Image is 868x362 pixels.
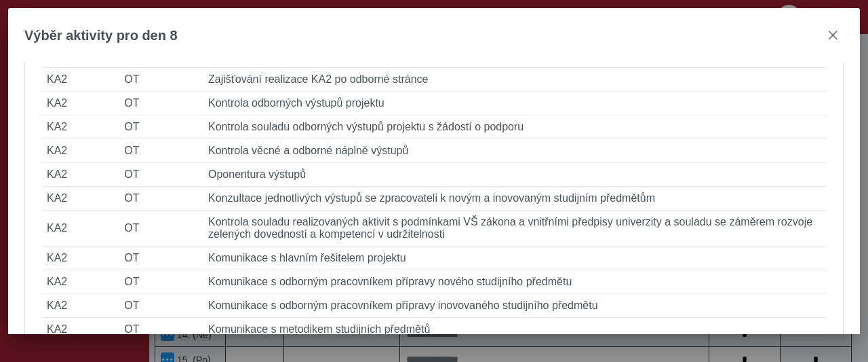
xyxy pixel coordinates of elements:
[203,247,827,270] td: Komunikace s hlavním řešitelem projektu
[41,187,119,211] td: KA2
[119,211,203,247] td: OT
[203,270,827,294] td: Komunikace s odborným pracovníkem přípravy nového studijního předmětu
[203,139,827,163] td: Kontrola věcné a odborné náplně výstupů
[203,211,827,247] td: Kontrola souladu realizovaných aktivit s podmínkami VŠ zákona a vnitřními předpisy univerzity a s...
[203,68,827,92] td: Zajišťování realizace KA2 po odborné stránce
[41,211,119,247] td: KA2
[119,270,203,294] td: OT
[203,318,827,342] td: Komunikace s metodikem studijních předmětů
[41,115,119,139] td: KA2
[41,92,119,115] td: KA2
[119,163,203,187] td: OT
[41,247,119,270] td: KA2
[41,163,119,187] td: KA2
[203,294,827,318] td: Komunikace s odborným pracovníkem přípravy inovovaného studijního předmětu
[822,24,844,46] button: close
[203,92,827,115] td: Kontrola odborných výstupů projektu
[119,92,203,115] td: OT
[203,187,827,211] td: Konzultace jednotlivých výstupů se zpracovateli k novým a inovovaným studijním předmětům
[41,294,119,318] td: KA2
[41,270,119,294] td: KA2
[119,187,203,211] td: OT
[119,247,203,270] td: OT
[119,294,203,318] td: OT
[119,318,203,342] td: OT
[41,68,119,92] td: KA2
[203,163,827,187] td: Oponentura výstupů
[203,115,827,139] td: Kontrola souladu odborných výstupů projektu s žádostí o podporu
[41,318,119,342] td: KA2
[24,28,178,43] span: Výběr aktivity pro den 8
[119,115,203,139] td: OT
[41,139,119,163] td: KA2
[119,139,203,163] td: OT
[119,68,203,92] td: OT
